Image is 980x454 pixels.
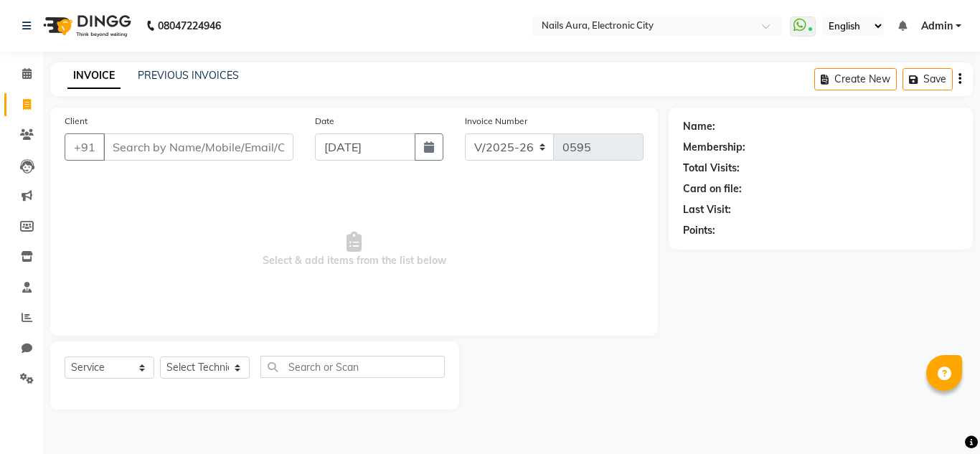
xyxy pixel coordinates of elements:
label: Client [65,115,88,128]
b: 08047224946 [158,6,221,46]
input: Search by Name/Mobile/Email/Code [103,133,293,161]
div: Last Visit: [683,202,731,217]
button: +91 [65,133,105,161]
div: Card on file: [683,181,742,197]
label: Date [315,115,334,128]
a: INVOICE [67,63,121,89]
a: PREVIOUS INVOICES [138,69,239,82]
button: Save [903,68,953,90]
button: Create New [814,68,897,90]
div: Name: [683,119,715,134]
div: Total Visits: [683,161,740,176]
span: Select & add items from the list below [65,178,644,321]
input: Search or Scan [260,356,445,378]
img: logo [37,6,135,46]
div: Points: [683,223,715,238]
span: Admin [921,19,953,34]
label: Invoice Number [465,115,527,128]
div: Membership: [683,140,745,155]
